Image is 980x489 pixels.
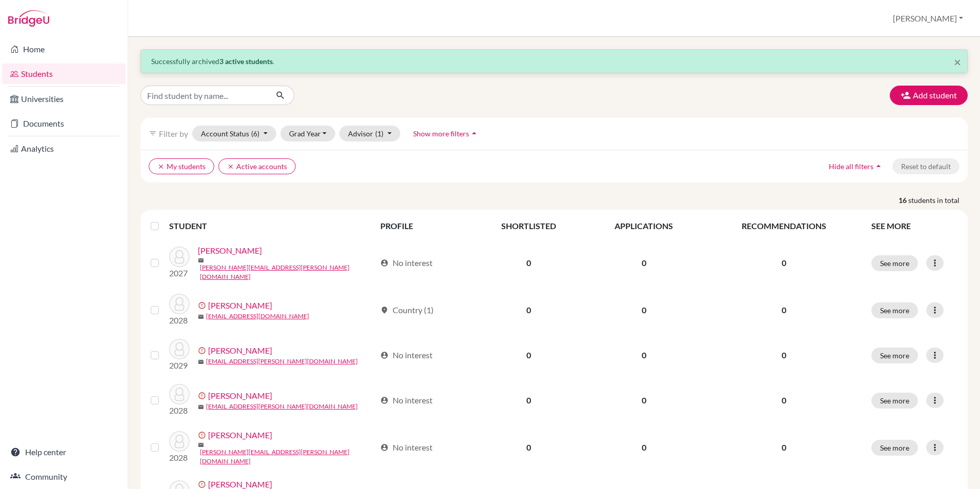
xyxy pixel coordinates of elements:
i: arrow_drop_up [469,128,479,138]
span: students in total [908,195,968,206]
a: [PERSON_NAME][EMAIL_ADDRESS][PERSON_NAME][DOMAIN_NAME] [200,447,376,466]
img: Burdette, Ava [169,339,190,359]
button: See more [871,348,918,363]
th: APPLICATIONS [585,214,703,238]
button: See more [871,302,918,318]
th: STUDENT [169,214,374,238]
div: No interest [380,257,433,269]
button: See more [871,440,918,456]
th: PROFILE [374,214,473,238]
p: 0 [709,394,859,406]
p: 0 [709,441,859,454]
button: Show more filtersarrow_drop_up [404,126,488,141]
span: error_outline [198,431,208,439]
td: 0 [585,333,703,378]
span: error_outline [198,392,208,400]
img: Croutch, Dara [169,384,190,404]
button: Advisor(1) [339,126,400,141]
th: RECOMMENDATIONS [703,214,865,238]
span: error_outline [198,347,208,355]
span: mail [198,442,204,448]
img: Bridge-U [8,10,49,27]
button: See more [871,393,918,409]
a: Help center [2,442,126,462]
span: mail [198,359,204,365]
th: SEE MORE [865,214,964,238]
a: Documents [2,113,126,134]
span: (1) [375,129,383,138]
img: Croutch, Ivan [169,431,190,452]
button: Hide all filtersarrow_drop_up [820,158,892,174]
span: × [954,54,961,69]
span: error_outline [198,480,208,488]
a: [PERSON_NAME] [208,390,272,402]
p: 0 [709,349,859,361]
td: 0 [585,288,703,333]
span: account_circle [380,351,389,359]
a: Students [2,64,126,84]
button: clearActive accounts [218,158,296,174]
i: filter_list [149,129,157,137]
p: 0 [709,304,859,316]
input: Find student by name... [140,86,268,105]
td: 0 [473,378,585,423]
p: 2028 [169,314,190,327]
button: See more [871,255,918,271]
th: SHORTLISTED [473,214,585,238]
span: Filter by [159,129,188,138]
span: location_on [380,306,389,314]
span: error_outline [198,301,208,310]
td: 0 [473,288,585,333]
span: account_circle [380,396,389,404]
a: [PERSON_NAME] [208,299,272,312]
div: Country (1) [380,304,434,316]
i: clear [157,163,165,170]
td: 0 [473,238,585,288]
p: 2027 [169,267,190,279]
td: 0 [585,238,703,288]
div: No interest [380,441,433,454]
p: Successfully archived . [151,56,957,67]
button: Reset to default [892,158,959,174]
i: clear [227,163,234,170]
button: Grad Year [280,126,336,141]
div: No interest [380,394,433,406]
div: No interest [380,349,433,361]
img: Beaumont, Lauren [169,294,190,314]
button: [PERSON_NAME] [888,9,968,28]
td: 0 [585,423,703,472]
a: Universities [2,89,126,109]
i: arrow_drop_up [873,161,884,171]
p: 2028 [169,452,190,464]
button: clearMy students [149,158,214,174]
td: 0 [473,423,585,472]
span: Hide all filters [829,162,873,171]
a: [PERSON_NAME] [208,344,272,357]
a: [EMAIL_ADDRESS][PERSON_NAME][DOMAIN_NAME] [206,357,358,366]
button: Add student [890,86,968,105]
span: mail [198,257,204,263]
a: Home [2,39,126,59]
a: [EMAIL_ADDRESS][PERSON_NAME][DOMAIN_NAME] [206,402,358,411]
p: 2029 [169,359,190,372]
span: (6) [251,129,259,138]
span: Show more filters [413,129,469,138]
a: [PERSON_NAME] [198,244,262,257]
p: 0 [709,257,859,269]
button: Account Status(6) [192,126,276,141]
span: account_circle [380,259,389,267]
a: [PERSON_NAME][EMAIL_ADDRESS][PERSON_NAME][DOMAIN_NAME] [200,263,376,281]
span: mail [198,314,204,320]
a: Analytics [2,138,126,159]
a: [PERSON_NAME] [208,429,272,441]
strong: 3 active students [219,57,273,66]
img: Adjei, Esther [169,247,190,267]
span: mail [198,404,204,410]
td: 0 [585,378,703,423]
button: Close [954,56,961,68]
a: [EMAIL_ADDRESS][DOMAIN_NAME] [206,312,309,321]
p: 2028 [169,404,190,417]
span: account_circle [380,443,389,452]
a: Community [2,466,126,487]
strong: 16 [899,195,908,206]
